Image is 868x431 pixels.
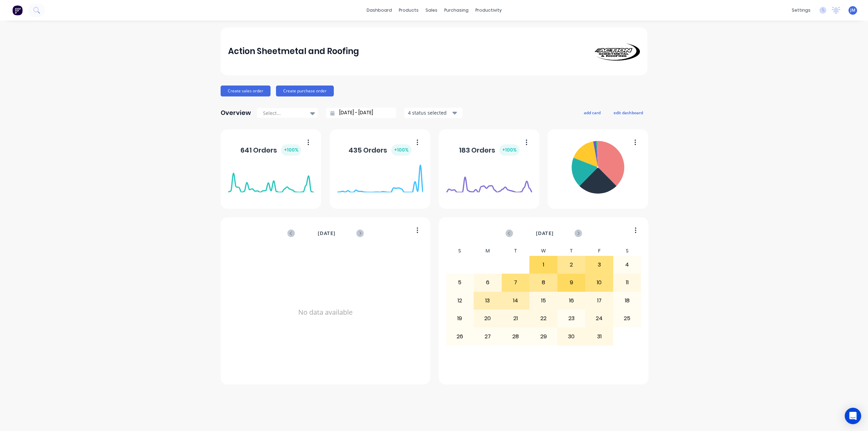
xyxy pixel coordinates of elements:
span: JM [850,7,855,13]
div: 18 [614,292,641,309]
div: 17 [586,292,613,309]
div: 21 [502,310,529,327]
div: No data available [228,246,423,379]
div: 31 [586,328,613,345]
div: 30 [558,328,585,345]
div: T [557,246,586,256]
div: F [585,246,613,256]
div: 8 [530,274,557,291]
div: 5 [446,274,474,291]
div: 19 [446,310,474,327]
div: Overview [221,106,251,120]
div: 29 [530,328,557,345]
div: 11 [614,274,641,291]
div: Open Intercom Messenger [845,408,861,424]
button: Create purchase order [276,86,334,96]
button: 4 status selected [404,108,462,118]
div: settings [788,5,814,15]
div: Action Sheetmetal and Roofing [228,44,359,58]
div: 2 [558,256,585,273]
div: 28 [502,328,529,345]
div: purchasing [441,5,472,15]
div: S [446,246,474,256]
div: 13 [474,292,501,309]
div: 183 Orders [459,144,520,156]
div: 14 [502,292,529,309]
div: 641 Orders [240,144,301,156]
div: 20 [474,310,501,327]
button: add card [579,108,605,117]
img: Factory [12,5,23,15]
a: dashboard [363,5,395,15]
div: + 100 % [281,144,301,156]
div: sales [422,5,441,15]
div: 1 [530,256,557,273]
div: 23 [558,310,585,327]
div: + 100 % [499,144,520,156]
div: 435 Orders [348,144,411,156]
div: 24 [586,310,613,327]
div: 12 [446,292,474,309]
div: 9 [558,274,585,291]
div: productivity [472,5,505,15]
button: Create sales order [221,86,271,96]
div: 27 [474,328,501,345]
div: products [395,5,422,15]
img: Action Sheetmetal and Roofing [592,42,640,61]
div: + 100 % [391,144,411,156]
div: 6 [474,274,501,291]
span: [DATE] [318,230,336,237]
div: 16 [558,292,585,309]
div: 10 [586,274,613,291]
div: 4 status selected [408,109,451,116]
div: 4 [614,256,641,273]
button: edit dashboard [609,108,647,117]
div: M [474,246,502,256]
div: W [529,246,557,256]
div: 25 [614,310,641,327]
div: T [502,246,530,256]
span: [DATE] [536,230,554,237]
div: 26 [446,328,474,345]
div: 15 [530,292,557,309]
div: 22 [530,310,557,327]
div: 7 [502,274,529,291]
div: 3 [586,256,613,273]
div: S [613,246,641,256]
